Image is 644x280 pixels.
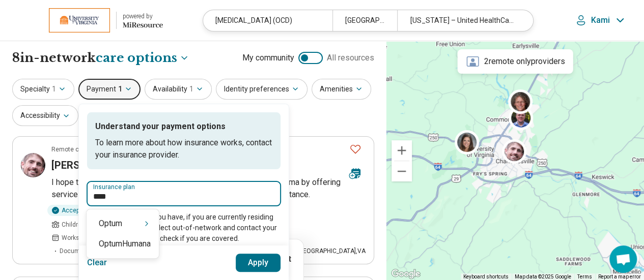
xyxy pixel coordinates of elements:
div: Suggestions [87,213,159,254]
a: Report a map error [598,274,641,279]
p: Remote or In-person [51,145,108,154]
button: Apply [236,254,281,272]
button: Identity preferences [216,79,307,100]
label: Insurance plan [93,184,274,190]
span: 1 [189,84,193,95]
span: care options [96,49,177,67]
button: Favorite [345,139,366,160]
span: 1 [52,84,56,95]
div: Open chat [609,245,637,273]
img: University of Virginia [49,8,110,33]
button: Amenities [312,79,371,100]
h1: 8 in-network [12,49,189,67]
span: All resources [327,52,374,64]
div: [GEOGRAPHIC_DATA], [GEOGRAPHIC_DATA] [332,10,397,31]
p: Kami [591,15,610,25]
button: Care options [96,49,189,67]
span: Documentation provided for patient filling [60,246,175,256]
span: My community [242,52,294,64]
div: powered by [123,12,163,21]
span: Children under 10, Preteen, Teen, Young adults [62,220,193,229]
p: Understand your payment options [95,120,272,133]
button: Accessibility [12,105,78,126]
div: Accepting clients [47,205,117,216]
a: Terms (opens in new tab) [577,274,592,279]
div: [GEOGRAPHIC_DATA] , VA [288,246,366,256]
p: Select the insurance you have, if you are currently residing out-of-state please select out-of-ne... [87,212,281,244]
h3: [PERSON_NAME] [51,158,131,172]
span: Map data ©2025 Google [515,274,571,279]
div: [MEDICAL_DATA] (OCD) [203,10,332,31]
button: Zoom out [391,161,412,181]
button: Zoom in [391,140,412,161]
button: Payment [78,79,141,100]
span: Works Mon, Tue, Thu, Fri [62,233,128,242]
div: [US_STATE] – United HealthCare Student Resources [397,10,526,31]
button: Availability [145,79,212,100]
p: I hope to serve the mental health population by decreasing the stigma by offering services which ... [51,176,366,201]
div: 2 remote only providers [458,49,573,74]
div: OptumHumana [87,234,159,254]
button: Specialty [12,79,74,100]
button: Clear [87,254,107,272]
span: 1 [118,84,122,95]
div: Optum [87,213,159,234]
p: To learn more about how insurance works, contact your insurance provider. [95,137,272,161]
